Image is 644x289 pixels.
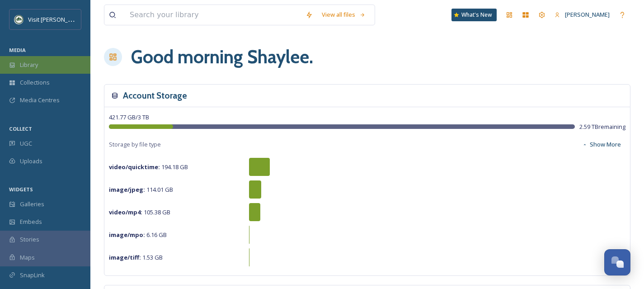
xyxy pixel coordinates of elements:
span: Collections [20,78,50,87]
strong: image/tiff : [109,253,141,261]
button: Show More [578,136,625,153]
span: Storage by file type [109,140,161,149]
h1: Good morning Shaylee . [131,43,313,71]
button: Open Chat [604,249,630,275]
span: UGC [20,139,32,148]
span: SnapLink [20,271,45,280]
a: [PERSON_NAME] [550,6,614,24]
span: 2.59 TB remaining [579,123,625,131]
strong: image/mpo : [109,231,145,239]
span: [PERSON_NAME] [565,10,610,19]
span: 1.53 GB [109,253,163,261]
span: Galleries [20,200,44,208]
span: 194.18 GB [109,163,188,171]
strong: image/jpeg : [109,185,145,194]
strong: video/quicktime : [109,163,160,171]
a: View all files [317,6,370,24]
input: Search your library [125,5,301,25]
span: MEDIA [9,47,26,53]
strong: video/mp4 : [109,208,142,216]
span: Visit [PERSON_NAME] [28,15,85,24]
span: 421.77 GB / 3 TB [109,113,149,121]
span: Embeds [20,218,42,226]
span: 114.01 GB [109,185,173,194]
span: COLLECT [9,125,32,132]
span: 6.16 GB [109,231,167,239]
span: Stories [20,235,39,244]
span: Maps [20,253,35,262]
h3: Account Storage [123,89,187,102]
span: Media Centres [20,96,60,104]
span: WIDGETS [9,186,33,193]
span: 105.38 GB [109,208,170,216]
span: Uploads [20,157,42,166]
img: Unknown.png [14,15,24,24]
span: Library [20,61,38,69]
a: What's New [451,9,497,21]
